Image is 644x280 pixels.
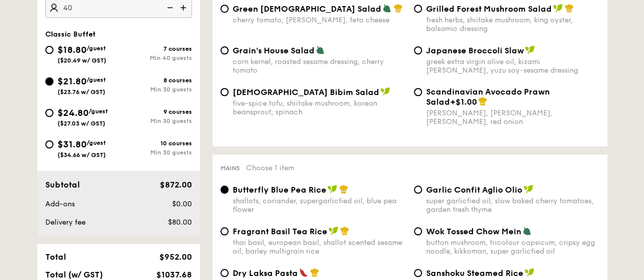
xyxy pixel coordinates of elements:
input: Sanshoku Steamed Ricemultigrain rice, roasted black soybean [414,269,422,277]
span: /guest [87,139,106,146]
img: icon-vegan.f8ff3823.svg [523,184,534,194]
input: Grilled Forest Mushroom Saladfresh herbs, shiitake mushroom, king oyster, balsamic dressing [414,5,422,13]
span: /guest [87,45,106,52]
input: $24.80/guest($27.03 w/ GST)9 coursesMin 30 guests [45,109,53,117]
img: icon-vegan.f8ff3823.svg [524,268,535,277]
span: $872.00 [159,180,191,190]
span: Add-ons [45,200,75,208]
span: Wok Tossed Chow Mein [426,227,521,236]
img: icon-vegan.f8ff3823.svg [380,87,390,96]
input: Japanese Broccoli Slawgreek extra virgin olive oil, kizami [PERSON_NAME], yuzu soy-sesame dressing [414,46,422,54]
span: ($27.03 w/ GST) [58,120,105,127]
span: Grilled Forest Mushroom Salad [426,4,552,14]
input: Grain's House Saladcorn kernel, roasted sesame dressing, cherry tomato [220,46,229,54]
img: icon-vegan.f8ff3823.svg [525,45,535,54]
span: ($34.66 w/ GST) [58,151,106,159]
span: Subtotal [45,180,80,190]
input: Wok Tossed Chow Meinbutton mushroom, tricolour capsicum, cripsy egg noodle, kikkoman, super garli... [414,227,422,235]
input: Garlic Confit Aglio Oliosuper garlicfied oil, slow baked cherry tomatoes, garden fresh thyme [414,185,422,194]
div: Min 30 guests [119,117,192,125]
span: Total (w/ GST) [45,270,103,279]
span: Classic Buffet [45,30,96,39]
img: icon-vegetarian.fe4039eb.svg [522,226,531,235]
div: shallots, coriander, supergarlicfied oil, blue pea flower [233,197,406,214]
div: Min 30 guests [119,86,192,93]
img: icon-spicy.37a8142b.svg [299,268,308,277]
div: corn kernel, roasted sesame dressing, cherry tomato [233,57,406,75]
img: icon-chef-hat.a58ddaea.svg [565,4,574,13]
span: Sanshoku Steamed Rice [426,268,523,278]
input: Green [DEMOGRAPHIC_DATA] Saladcherry tomato, [PERSON_NAME], feta cheese [220,5,229,13]
span: $31.80 [58,139,87,150]
span: $18.80 [58,44,87,55]
span: [DEMOGRAPHIC_DATA] Bibim Salad [233,87,379,97]
div: 10 courses [119,140,192,147]
span: ($23.76 w/ GST) [58,88,105,96]
div: 9 courses [119,108,192,115]
img: icon-chef-hat.a58ddaea.svg [310,268,319,277]
input: Dry Laksa Pastadried shrimp, coconut cream, laksa leaf [220,269,229,277]
span: /guest [89,108,108,115]
span: Grain's House Salad [233,46,315,55]
div: fresh herbs, shiitake mushroom, king oyster, balsamic dressing [426,16,599,33]
img: icon-chef-hat.a58ddaea.svg [478,97,487,106]
div: [PERSON_NAME], [PERSON_NAME], [PERSON_NAME], red onion [426,109,599,126]
span: Green [DEMOGRAPHIC_DATA] Salad [233,4,381,14]
span: Butterfly Blue Pea Rice [233,185,326,195]
span: Fragrant Basil Tea Rice [233,227,327,236]
input: Fragrant Basil Tea Ricethai basil, european basil, shallot scented sesame oil, barley multigrain ... [220,227,229,235]
img: icon-chef-hat.a58ddaea.svg [394,4,403,13]
span: Japanese Broccoli Slaw [426,46,524,55]
input: $31.80/guest($34.66 w/ GST)10 coursesMin 30 guests [45,140,53,148]
img: icon-chef-hat.a58ddaea.svg [340,226,349,235]
div: Min 30 guests [119,149,192,156]
span: /guest [87,76,106,83]
div: 8 courses [119,77,192,84]
span: Delivery fee [45,218,86,227]
div: thai basil, european basil, shallot scented sesame oil, barley multigrain rice [233,238,406,256]
span: $952.00 [159,252,191,262]
input: Butterfly Blue Pea Riceshallots, coriander, supergarlicfied oil, blue pea flower [220,185,229,194]
input: $21.80/guest($23.76 w/ GST)8 coursesMin 30 guests [45,77,53,85]
span: Dry Laksa Pasta [233,268,298,278]
span: Total [45,252,66,262]
span: $24.80 [58,107,89,118]
div: five-spice tofu, shiitake mushroom, korean beansprout, spinach [233,99,406,116]
img: icon-vegan.f8ff3823.svg [327,184,338,194]
input: Scandinavian Avocado Prawn Salad+$1.00[PERSON_NAME], [PERSON_NAME], [PERSON_NAME], red onion [414,88,422,96]
span: +$1.00 [450,97,477,107]
input: [DEMOGRAPHIC_DATA] Bibim Saladfive-spice tofu, shiitake mushroom, korean beansprout, spinach [220,88,229,96]
div: button mushroom, tricolour capsicum, cripsy egg noodle, kikkoman, super garlicfied oil [426,238,599,256]
span: $0.00 [172,200,191,208]
span: Scandinavian Avocado Prawn Salad [426,87,550,107]
img: icon-chef-hat.a58ddaea.svg [339,184,348,194]
span: $80.00 [167,218,191,227]
span: Choose 1 item [246,164,294,172]
input: $18.80/guest($20.49 w/ GST)7 coursesMin 40 guests [45,46,53,54]
span: ($20.49 w/ GST) [58,57,106,64]
img: icon-vegetarian.fe4039eb.svg [316,45,325,54]
div: greek extra virgin olive oil, kizami [PERSON_NAME], yuzu soy-sesame dressing [426,57,599,75]
img: icon-vegetarian.fe4039eb.svg [382,4,391,13]
div: super garlicfied oil, slow baked cherry tomatoes, garden fresh thyme [426,197,599,214]
img: icon-vegan.f8ff3823.svg [553,4,563,13]
div: cherry tomato, [PERSON_NAME], feta cheese [233,16,406,24]
span: Garlic Confit Aglio Olio [426,185,522,195]
span: $1037.68 [156,270,191,279]
img: icon-vegan.f8ff3823.svg [328,226,339,235]
span: $21.80 [58,76,87,87]
div: Min 40 guests [119,54,192,61]
span: Mains [220,165,240,172]
div: 7 courses [119,45,192,52]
